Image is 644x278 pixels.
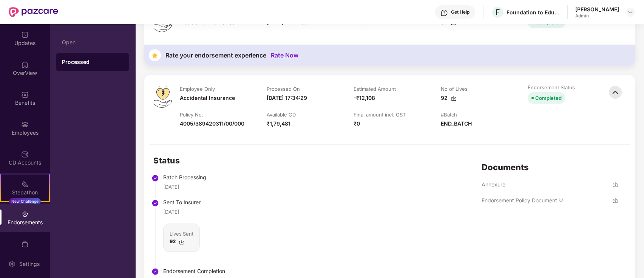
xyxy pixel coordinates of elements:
img: svg+xml;base64,PHN2ZyBpZD0iRG93bmxvYWQtMzJ4MzIiIHhtbG5zPSJodHRwOi8vd3d3LnczLm9yZy8yMDAwL3N2ZyIgd2... [451,95,457,101]
img: svg+xml;base64,PHN2ZyB4bWxucz0iaHR0cDovL3d3dy53My5vcmcvMjAwMC9zdmciIHdpZHRoPSIzNyIgaGVpZ2h0PSIzNy... [149,49,161,61]
div: Endorsement Completion [163,267,225,275]
img: svg+xml;base64,PHN2ZyBpZD0iRHJvcGRvd24tMzJ4MzIiIHhtbG5zPSJodHRwOi8vd3d3LnczLm9yZy8yMDAwL3N2ZyIgd2... [627,9,633,15]
div: 4005/389420311/00/000 [180,120,244,128]
div: Endorsement Policy Document [482,197,557,204]
div: No of Lives [441,85,468,92]
div: Endorsement Status [528,84,575,91]
div: -₹12,108 [354,94,375,102]
div: Batch Processing [163,173,225,182]
img: svg+xml;base64,PHN2ZyBpZD0iRG93bmxvYWQtMzJ4MzIiIHhtbG5zPSJodHRwOi8vd3d3LnczLm9yZy8yMDAwL3N2ZyIgd2... [612,182,618,188]
img: svg+xml;base64,PHN2ZyBpZD0iQ0RfQWNjb3VudHMiIGRhdGEtbmFtZT0iQ0QgQWNjb3VudHMiIHhtbG5zPSJodHRwOi8vd3... [21,151,29,158]
div: ₹0 [354,120,360,128]
img: svg+xml;base64,PHN2ZyBpZD0iVXBkYXRlZCIgeG1sbnM9Imh0dHA6Ly93d3cudzMub3JnLzIwMDAvc3ZnIiB3aWR0aD0iMj... [21,31,29,39]
div: Estimated Amount [354,85,396,92]
div: Accidental Insurance [180,94,235,102]
img: svg+xml;base64,PHN2ZyBpZD0iSW5mbyIgeG1sbnM9Imh0dHA6Ly93d3cudzMub3JnLzIwMDAvc3ZnIiB3aWR0aD0iMTQiIG... [559,197,563,202]
div: Open [62,39,123,45]
h2: Status [153,154,225,167]
div: END_BATCH [441,120,472,128]
img: svg+xml;base64,PHN2ZyBpZD0iTXlfT3JkZXJzIiBkYXRhLW5hbWU9Ik15IE9yZGVycyIgeG1sbnM9Imh0dHA6Ly93d3cudz... [21,240,29,248]
div: Completed [535,94,562,102]
div: Available CD [267,111,296,118]
div: New Challenge [9,198,41,204]
div: Policy No. [180,111,203,118]
img: svg+xml;base64,PHN2ZyBpZD0iU3RlcC1Eb25lLTMyeDMyIiB4bWxucz0iaHR0cDovL3d3dy53My5vcmcvMjAwMC9zdmciIH... [151,199,159,207]
img: New Pazcare Logo [9,7,58,17]
div: Employee Only [180,85,215,92]
img: svg+xml;base64,PHN2ZyB4bWxucz0iaHR0cDovL3d3dy53My5vcmcvMjAwMC9zdmciIHdpZHRoPSI0OS4zMiIgaGVpZ2h0PS... [153,84,172,108]
img: svg+xml;base64,PHN2ZyBpZD0iSG9tZSIgeG1sbnM9Imh0dHA6Ly93d3cudzMub3JnLzIwMDAvc3ZnIiB3aWR0aD0iMjAiIG... [21,61,29,68]
img: svg+xml;base64,PHN2ZyBpZD0iRW5kb3JzZW1lbnRzIiB4bWxucz0iaHR0cDovL3d3dy53My5vcmcvMjAwMC9zdmciIHdpZH... [21,210,29,218]
div: Lives Sent [170,230,193,238]
div: Settings [17,260,42,268]
div: Get Help [451,9,469,15]
img: svg+xml;base64,PHN2ZyBpZD0iU3RlcC1Eb25lLTMyeDMyIiB4bWxucz0iaHR0cDovL3d3dy53My5vcmcvMjAwMC9zdmciIH... [151,174,159,182]
div: Rate your endorsement experience [165,52,266,59]
div: [DATE] [163,208,179,216]
div: 92 [441,94,457,102]
img: svg+xml;base64,PHN2ZyBpZD0iSGVscC0zMngzMiIgeG1sbnM9Imh0dHA6Ly93d3cudzMub3JnLzIwMDAvc3ZnIiB3aWR0aD... [440,9,448,17]
div: Stepathon [1,189,49,196]
img: svg+xml;base64,PHN2ZyBpZD0iRG93bmxvYWQtMzJ4MzIiIHhtbG5zPSJodHRwOi8vd3d3LnczLm9yZy8yMDAwL3N2ZyIgd2... [179,239,185,245]
img: svg+xml;base64,PHN2ZyBpZD0iQmFjay0zMngzMiIgeG1sbnM9Imh0dHA6Ly93d3cudzMub3JnLzIwMDAvc3ZnIiB3aWR0aD... [607,84,624,101]
div: Sent To Insurer [163,198,225,207]
img: svg+xml;base64,PHN2ZyB4bWxucz0iaHR0cDovL3d3dy53My5vcmcvMjAwMC9zdmciIHdpZHRoPSIyMSIgaGVpZ2h0PSIyMC... [21,180,29,188]
div: Admin [575,13,619,19]
div: Foundation to Educate Girls Globally [507,9,559,16]
div: Final amount incl. GST [354,111,406,118]
img: svg+xml;base64,PHN2ZyBpZD0iU3RlcC1Eb25lLTMyeDMyIiB4bWxucz0iaHR0cDovL3d3dy53My5vcmcvMjAwMC9zdmciIH... [151,268,159,275]
b: 92 [170,238,176,244]
img: svg+xml;base64,PHN2ZyBpZD0iQmVuZWZpdHMiIHhtbG5zPSJodHRwOi8vd3d3LnczLm9yZy8yMDAwL3N2ZyIgd2lkdGg9Ij... [21,91,29,98]
div: Processed On [267,85,300,92]
div: [DATE] 17:34:29 [267,94,307,102]
div: Annexure [482,181,505,188]
img: svg+xml;base64,PHN2ZyBpZD0iRG93bmxvYWQtMzJ4MzIiIHhtbG5zPSJodHRwOi8vd3d3LnczLm9yZy8yMDAwL3N2ZyIgd2... [612,197,618,203]
div: #Batch [441,111,457,118]
div: Documents [482,162,618,172]
div: [DATE] [163,183,179,191]
div: Rate Now [271,52,298,59]
div: ₹1,79,481 [267,120,290,128]
span: F [496,8,500,17]
div: Processed [62,58,123,66]
img: svg+xml;base64,PHN2ZyBpZD0iRW1wbG95ZWVzIiB4bWxucz0iaHR0cDovL3d3dy53My5vcmcvMjAwMC9zdmciIHdpZHRoPS... [21,121,29,128]
img: svg+xml;base64,PHN2ZyBpZD0iU2V0dGluZy0yMHgyMCIgeG1sbnM9Imh0dHA6Ly93d3cudzMub3JnLzIwMDAvc3ZnIiB3aW... [8,260,15,268]
div: [PERSON_NAME] [575,6,619,13]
